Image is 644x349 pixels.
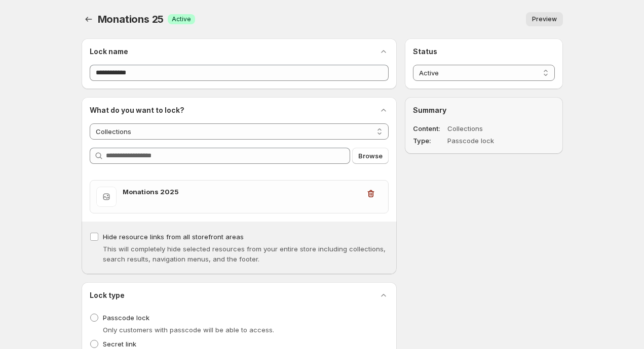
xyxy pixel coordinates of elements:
[413,136,445,146] dt: Type:
[413,123,445,134] dt: Content:
[413,47,554,57] h2: Status
[526,12,563,26] button: Preview
[103,245,386,263] span: This will completely hide selected resources from your entire store including collections, search...
[103,340,136,348] span: Secret link
[358,151,383,161] span: Browse
[90,290,125,300] h2: Lock type
[447,136,525,146] dd: Passcode lock
[103,326,274,334] span: Only customers with passcode will be able to access.
[90,47,128,57] h2: Lock name
[413,105,554,115] h2: Summary
[98,13,164,25] span: Monations 25
[447,123,525,134] dd: Collections
[103,233,244,241] span: Hide resource links from all storefront areas
[103,314,149,322] span: Passcode lock
[82,12,96,26] button: Back
[172,15,191,23] span: Active
[532,15,557,23] span: Preview
[90,105,184,115] h2: What do you want to lock?
[123,187,360,197] h3: Monations 2025
[352,148,389,164] button: Browse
